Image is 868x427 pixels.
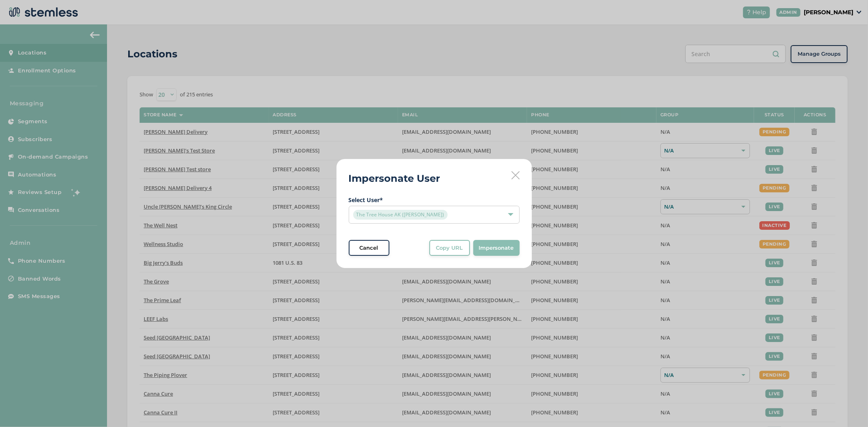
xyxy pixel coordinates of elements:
[429,240,470,256] button: Copy URL
[360,244,378,252] span: Cancel
[349,171,440,186] h2: Impersonate User
[349,240,389,256] button: Cancel
[349,196,520,204] label: Select User
[479,244,514,252] span: Impersonate
[436,244,463,252] span: Copy URL
[353,210,448,220] span: The Tree House AK ([PERSON_NAME])
[473,240,520,256] button: Impersonate
[827,388,868,427] iframe: Chat Widget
